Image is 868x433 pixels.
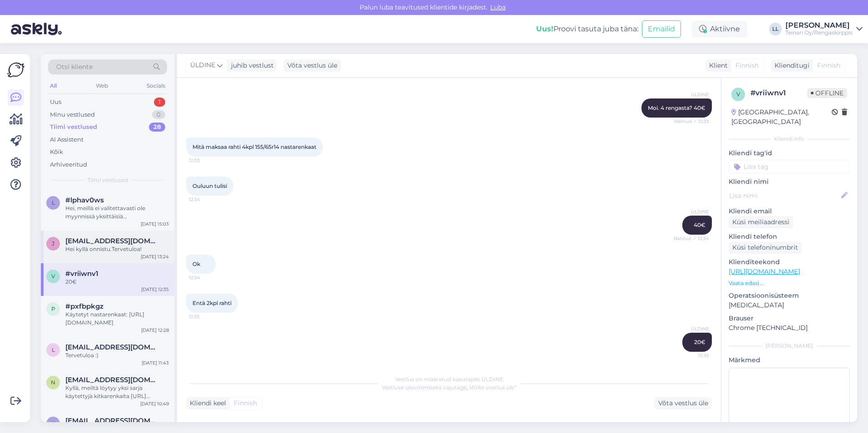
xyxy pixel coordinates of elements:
[50,110,95,119] div: Minu vestlused
[141,253,169,260] div: [DATE] 13:24
[56,62,93,72] span: Otsi kliente
[65,310,169,327] div: Käytetyt nastarenkaat: [URL][DOMAIN_NAME]
[729,257,850,267] p: Klienditeekond
[189,196,223,203] span: 12:34
[65,245,169,253] div: Hei kyllä onnistu.Tervetuloa!
[189,157,223,164] span: 12:33
[729,300,850,310] p: [MEDICAL_DATA]
[729,148,850,158] p: Kliendi tag'id
[51,420,55,427] span: k
[65,270,99,278] span: #vriiwnv1
[771,61,809,70] div: Klienditugi
[488,3,508,11] span: Luba
[48,80,59,92] div: All
[65,302,104,310] span: #pxfbpkgz
[729,177,850,187] p: Kliendi nimi
[694,221,705,228] span: 40€
[192,261,200,267] span: Ok
[675,91,709,98] span: ÜLDINE
[729,267,800,276] a: [URL][DOMAIN_NAME]
[536,24,638,34] div: Proovi tasuta juba täna:
[284,59,341,72] div: Võta vestlus üle
[807,88,847,98] span: Offline
[382,384,517,391] span: Vestluse ülevõtmiseks vajutage
[655,397,712,409] div: Võta vestlus üle
[729,314,850,323] p: Brauser
[729,355,850,365] p: Märkmed
[51,273,55,280] span: v
[52,199,55,206] span: l
[729,191,839,201] input: Lisa nimi
[234,399,257,408] span: Finnish
[729,342,850,350] div: [PERSON_NAME]
[729,291,850,300] p: Operatsioonisüsteem
[729,135,850,143] div: Kliendi info
[141,327,169,334] div: [DATE] 12:28
[50,123,97,132] div: Tiimi vestlused
[785,22,863,36] a: [PERSON_NAME]Teinari Oy/Rengaskirppis
[186,399,226,408] div: Kliendi keel
[189,274,223,281] span: 12:34
[140,400,169,407] div: [DATE] 10:49
[65,196,104,204] span: #lphav0ws
[674,118,709,125] span: Nähtud ✓ 12:33
[675,352,709,359] span: 12:35
[154,98,165,107] div: 1
[785,29,853,36] div: Teinari Oy/Rengaskirppis
[52,346,55,353] span: l
[769,23,782,35] div: LL
[729,232,850,241] p: Kliendi telefon
[675,208,709,215] span: ÜLDINE
[52,240,54,247] span: j
[189,313,223,320] span: 12:35
[729,160,850,173] input: Lisa tag
[190,60,215,70] span: ÜLDINE
[729,207,850,216] p: Kliendi email
[51,305,55,312] span: p
[7,61,25,79] img: Askly Logo
[694,339,705,345] span: 20€
[192,182,227,189] span: Ouluun tulisi
[729,279,850,287] p: Vaata edasi ...
[675,325,709,332] span: ÜLDINE
[536,25,553,33] b: Uus!
[817,61,840,70] span: Finnish
[785,22,853,29] div: [PERSON_NAME]
[145,80,167,92] div: Socials
[227,61,274,70] div: juhib vestlust
[731,108,832,127] div: [GEOGRAPHIC_DATA], [GEOGRAPHIC_DATA]
[642,20,681,38] button: Emailid
[141,221,169,227] div: [DATE] 15:03
[65,204,169,221] div: Hei, meillä ei valitettavasti ole myynnissä yksittäisiä alumiinivanteita.
[50,135,84,144] div: AI Assistent
[729,241,802,254] div: Küsi telefoninumbrit
[65,351,169,359] div: Tervetuloa :)
[51,379,55,386] span: n
[65,237,160,245] span: jani.ekonen.ebk@gmail.com
[50,148,63,157] div: Kõik
[88,176,128,184] span: Tiimi vestlused
[142,359,169,366] div: [DATE] 11:43
[50,160,87,169] div: Arhiveeritud
[692,21,747,37] div: Aktiivne
[94,80,110,92] div: Web
[736,91,740,98] span: v
[729,216,793,228] div: Küsi meiliaadressi
[65,384,169,400] div: Kyllä, meiltä löytyy yksi sarja käytettyjä kitkarenkaita [URL][DOMAIN_NAME]
[192,300,232,306] span: Entä 2kpl rahti
[648,104,705,111] span: Moi. 4 rengasta? 40€
[141,286,169,293] div: [DATE] 12:35
[65,417,160,425] span: katjagrahn17@gmail.com
[395,376,503,383] span: Vestlus on määratud kasutajale ÜLDINE
[65,278,169,286] div: 20€
[65,343,160,351] span: lauri.juutilainen@gmail.com
[735,61,759,70] span: Finnish
[674,235,709,242] span: Nähtud ✓ 12:34
[705,61,728,70] div: Klient
[750,88,807,98] div: # vriiwnv1
[467,384,517,391] i: „Võtke vestlus üle”
[152,110,165,119] div: 0
[50,98,61,107] div: Uus
[192,143,316,150] span: Mitä maksaa rahti 4kpl 155/65r14 nastarenkaat
[729,323,850,333] p: Chrome [TECHNICAL_ID]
